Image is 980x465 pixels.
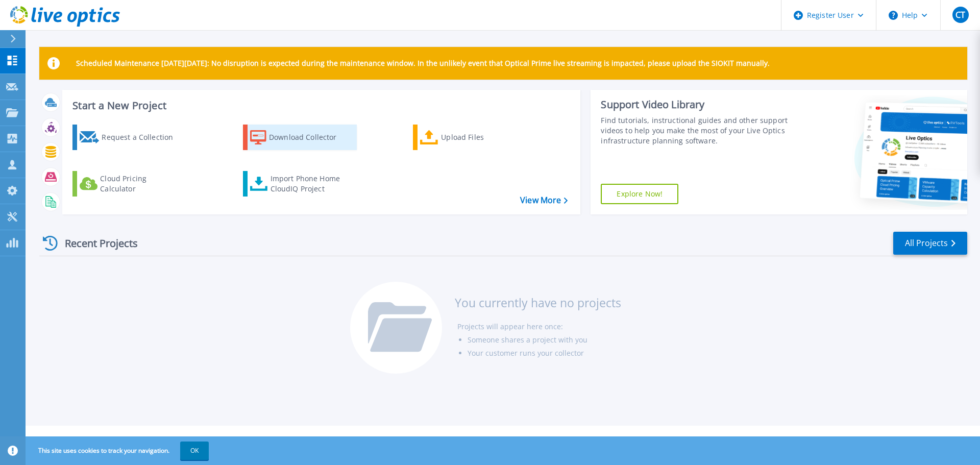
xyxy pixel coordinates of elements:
a: All Projects [893,232,967,255]
a: Upload Files [413,125,527,150]
h3: Start a New Project [72,100,568,111]
button: OK [180,442,209,460]
div: Download Collector [269,127,351,148]
div: Recent Projects [39,231,152,256]
div: Find tutorials, instructional guides and other support videos to help you make the most of your L... [601,115,793,146]
div: Cloud Pricing Calculator [100,174,182,194]
h3: You currently have no projects [455,297,621,308]
div: Support Video Library [601,98,793,111]
div: Request a Collection [102,127,183,148]
div: Import Phone Home CloudIQ Project [271,174,350,194]
a: View More [520,195,568,205]
li: Someone shares a project with you [468,333,621,347]
a: Cloud Pricing Calculator [72,171,186,197]
a: Download Collector [243,125,357,150]
li: Projects will appear here once: [457,320,621,333]
li: Your customer runs your collector [468,347,621,360]
a: Request a Collection [72,125,186,150]
span: This site uses cookies to track your navigation. [28,442,209,460]
span: CT [955,11,965,19]
p: Scheduled Maintenance [DATE][DATE]: No disruption is expected during the maintenance window. In t... [76,59,770,67]
div: Upload Files [441,127,523,148]
a: Explore Now! [601,184,678,204]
